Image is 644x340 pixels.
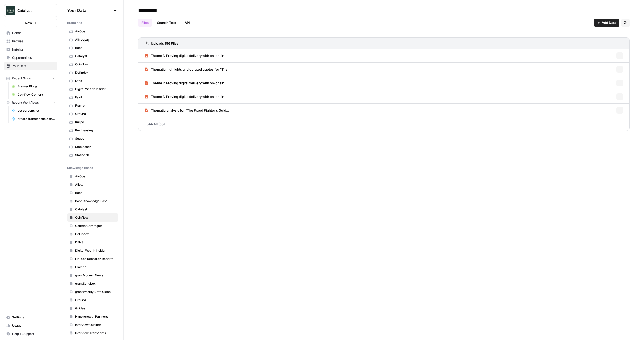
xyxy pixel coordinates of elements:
a: Boon [67,189,118,197]
span: Aliett [75,182,116,187]
a: Squad [67,135,118,143]
span: Ground [75,112,116,116]
span: Station70 [75,153,116,157]
a: Digital Wealth Insider [67,246,118,255]
a: Defindex [67,69,118,77]
img: Catalyst Logo [6,6,15,15]
span: Add Data [602,20,616,25]
span: Interview Transcripts [75,331,116,335]
a: Catalyst [67,205,118,213]
a: Catalyst [67,52,118,60]
a: AirOps [67,172,118,180]
span: Your Data [67,7,112,13]
span: Recent Grids [12,76,31,81]
a: Kulipa [67,118,118,126]
a: Dfns [67,77,118,85]
a: Framer [67,102,118,110]
span: Catalyst [75,207,116,212]
a: create framer article briefs [10,115,57,123]
a: Home [4,29,57,37]
a: Usage [4,321,57,330]
a: AirOps [67,27,118,36]
span: Fazit [75,95,116,100]
span: Ground [75,298,116,302]
span: Boon [75,190,116,195]
a: Interview Outlines [67,321,118,329]
a: Digital Wealth Insider [67,85,118,93]
a: API [181,19,193,27]
a: Aliett [67,180,118,189]
span: Dfns [75,79,116,83]
span: Framer Blogs [18,84,55,89]
a: grantSandbox [67,279,118,288]
span: Catalyst [75,54,116,59]
a: Rev Leasing [67,126,118,135]
a: grantWeekly Data Clean [67,288,118,296]
span: Boon [75,46,116,50]
span: Theme 1: Proving digital delivery with on-chain... [151,94,227,99]
button: New [4,19,57,27]
span: grantSandbox [75,281,116,286]
a: Search Test [154,19,179,27]
span: Content Strategies [75,223,116,228]
span: Catalyst [17,8,48,13]
span: Your Data [12,64,55,68]
span: Thematic highlights and curated quotes for “The... [151,67,231,72]
span: New [25,20,32,26]
a: Boon [67,44,118,52]
span: Guides [75,306,116,311]
span: Kulipa [75,120,116,125]
a: Alfredpay [67,36,118,44]
span: Framer [75,265,116,269]
span: Framer [75,103,116,108]
span: Theme 1: Proving digital delivery with on-chain... [151,80,227,86]
a: Ground [67,296,118,304]
a: grantModern News [67,271,118,279]
span: Rev Leasing [75,128,116,133]
span: Theme 1: Proving digital delivery with on-chain... [151,53,227,58]
a: get screenshot [10,106,57,115]
h3: Uploads (56 Files) [151,41,180,46]
a: Coinflow [67,213,118,222]
span: Help + Support [12,331,55,336]
a: Insights [4,45,57,54]
span: Thematic analysis for “The Fraud Fighter’s Guid... [151,108,229,113]
span: Digital Wealth Insider [75,248,116,253]
span: Digital Wealth Insider [75,87,116,92]
a: Station70 [67,151,118,159]
a: Thematic analysis for “The Fraud Fighter’s Guid... [145,104,229,117]
span: Defindex [75,70,116,75]
a: Content Strategies [67,222,118,230]
a: DeFindex [67,230,118,238]
span: Knowledge Bases [67,165,93,170]
a: Fazit [67,93,118,102]
span: AirOps [75,29,116,34]
span: create framer article briefs [18,117,55,121]
button: Help + Support [4,330,57,338]
span: AirOps [75,174,116,179]
a: FinTech Research Reports [67,255,118,263]
a: Theme 1: Proving digital delivery with on-chain... [145,49,227,62]
a: Guides [67,304,118,312]
button: Recent Workflows [4,99,57,106]
span: grantWeekly Data Clean [75,289,116,294]
span: Coinflow [75,215,116,220]
span: Brand Kits [67,21,82,25]
span: Home [12,31,55,35]
span: DeFindex [75,232,116,236]
a: Boon Knowledge Base [67,197,118,205]
a: See All (56) [138,117,630,131]
span: Interview Outlines [75,322,116,327]
a: DFNS [67,238,118,246]
a: Framer Blogs [10,82,57,90]
button: Add Data [594,19,619,27]
a: Thematic highlights and curated quotes for “The... [145,63,231,76]
span: Hypergrowth Partners [75,314,116,319]
span: Stabledash [75,145,116,149]
span: grantModern News [75,273,116,278]
a: Ground [67,110,118,118]
a: Your Data [4,62,57,70]
span: Opportunities [12,55,55,60]
button: Recent Grids [4,74,57,82]
a: Coinflow [67,60,118,69]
